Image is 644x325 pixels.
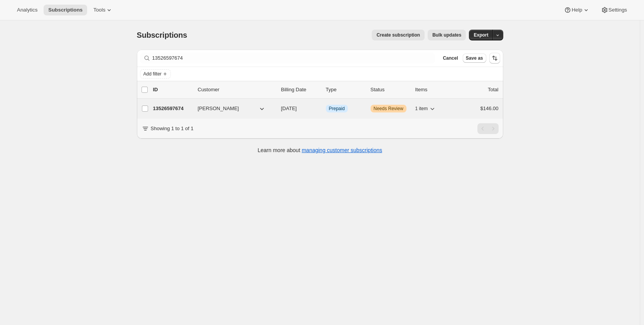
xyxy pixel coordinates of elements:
[44,5,87,15] button: Subscriptions
[152,53,435,64] input: Filter subscribers
[609,7,627,13] span: Settings
[463,54,486,63] button: Save as
[432,32,461,38] span: Bulk updates
[151,125,194,132] p: Showing 1 to 1 of 1
[17,7,37,13] span: Analytics
[489,53,500,64] button: Sort the results
[488,86,498,94] p: Total
[281,86,320,94] p: Billing Date
[302,147,382,153] a: managing customer subscriptions
[258,146,382,154] p: Learn more about
[193,102,270,115] button: [PERSON_NAME]
[12,5,42,15] button: Analytics
[428,30,466,40] button: Bulk updates
[466,55,483,61] span: Save as
[596,5,632,15] button: Settings
[443,55,458,61] span: Cancel
[415,86,454,94] div: Items
[143,71,162,77] span: Add filter
[281,106,297,111] span: [DATE]
[153,103,499,114] div: 13526597674[PERSON_NAME][DATE]InfoPrepaidWarningNeeds Review1 item$146.00
[374,106,403,112] span: Needs Review
[329,106,345,112] span: Prepaid
[440,54,461,63] button: Cancel
[480,106,499,111] span: $146.00
[153,105,192,112] p: 13526597674
[372,30,425,40] button: Create subscription
[198,86,275,94] p: Customer
[153,86,192,94] p: ID
[415,103,437,114] button: 1 item
[415,106,428,112] span: 1 item
[93,7,105,13] span: Tools
[48,7,83,13] span: Subscriptions
[376,32,420,38] span: Create subscription
[572,7,582,13] span: Help
[198,105,239,112] span: [PERSON_NAME]
[474,32,488,38] span: Export
[137,31,187,39] span: Subscriptions
[89,5,118,15] button: Tools
[477,123,499,134] nav: Pagination
[559,5,594,15] button: Help
[371,86,409,94] p: Status
[469,30,493,40] button: Export
[326,86,364,94] div: Type
[140,69,171,79] button: Add filter
[153,86,499,94] div: IDCustomerBilling DateTypeStatusItemsTotal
